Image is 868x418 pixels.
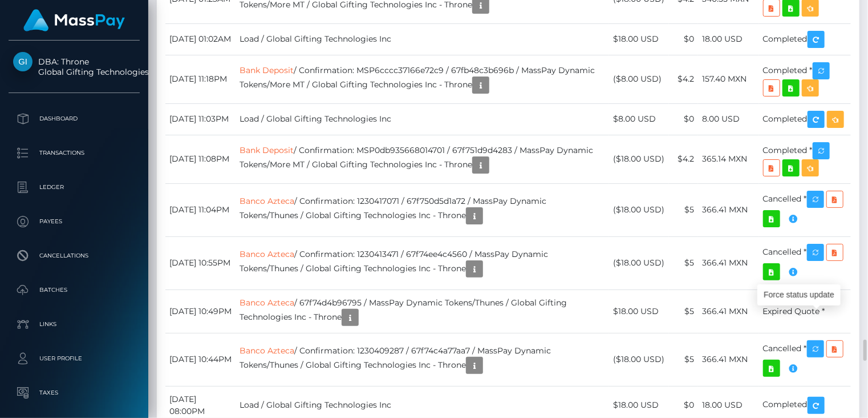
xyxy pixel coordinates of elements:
p: Links [13,316,135,333]
a: Taxes [9,379,140,407]
p: Taxes [13,384,135,401]
td: 157.40 MXN [698,55,759,103]
td: Load / Global Gifting Technologies Inc [236,23,609,55]
td: $5 [669,333,698,386]
td: / Confirmation: 1230413471 / 67f74ee4c4560 / MassPay Dynamic Tokens/Thunes / Global Gifting Techn... [236,236,609,290]
a: Links [9,310,140,339]
td: 366.41 MXN [698,290,759,333]
a: Payees [9,207,140,236]
a: Banco Azteca [240,298,294,308]
td: / Confirmation: MSP0db935668014701 / 67f751d9d4283 / MassPay Dynamic Tokens/More MT / Global Gift... [236,135,609,183]
td: [DATE] 11:03PM [165,103,236,135]
td: ($18.00 USD) [609,183,669,236]
td: $0 [669,23,698,55]
td: Completed [759,103,851,135]
td: $0 [669,103,698,135]
td: 366.41 MXN [698,333,759,386]
p: Batches [13,282,135,299]
td: $8.00 USD [609,103,669,135]
a: Banco Azteca [240,345,294,356]
td: $5 [669,290,698,333]
td: / Confirmation: 1230417071 / 67f750d5d1a72 / MassPay Dynamic Tokens/Thunes / Global Gifting Techn... [236,183,609,236]
p: Dashboard [13,110,135,127]
a: Bank Deposit [240,145,294,155]
p: User Profile [13,350,135,367]
td: $5 [669,183,698,236]
img: Global Gifting Technologies Inc [13,52,33,71]
td: 365.14 MXN [698,135,759,183]
td: $18.00 USD [609,290,669,333]
span: DBA: Throne Global Gifting Technologies Inc [9,57,140,77]
td: [DATE] 11:08PM [165,135,236,183]
td: $4.2 [669,55,698,103]
td: Completed * [759,55,851,103]
a: Dashboard [9,104,140,133]
a: User Profile [9,344,140,373]
td: / Confirmation: MSP6cccc37166e72c9 / 67fb48c3b696b / MassPay Dynamic Tokens/More MT / Global Gift... [236,55,609,103]
td: ($18.00 USD) [609,333,669,386]
td: ($18.00 USD) [609,236,669,290]
td: [DATE] 11:18PM [165,55,236,103]
img: MassPay Logo [23,9,125,31]
td: Completed * [759,135,851,183]
td: [DATE] 01:02AM [165,23,236,55]
td: 366.41 MXN [698,183,759,236]
a: Bank Deposit [240,65,294,75]
td: ($8.00 USD) [609,55,669,103]
a: Transactions [9,139,140,167]
td: $5 [669,236,698,290]
td: [DATE] 10:44PM [165,333,236,386]
td: Load / Global Gifting Technologies Inc [236,103,609,135]
p: Ledger [13,179,135,196]
td: 8.00 USD [698,103,759,135]
td: Completed [759,23,851,55]
p: Payees [13,213,135,230]
td: Cancelled * [759,333,851,386]
td: [DATE] 10:55PM [165,236,236,290]
td: Cancelled * [759,236,851,290]
a: Ledger [9,173,140,202]
td: $18.00 USD [609,23,669,55]
td: 18.00 USD [698,23,759,55]
div: Force status update [757,284,841,306]
td: $4.2 [669,135,698,183]
td: / 67f74d4b96795 / MassPay Dynamic Tokens/Thunes / Global Gifting Technologies Inc - Throne [236,290,609,333]
a: Cancellations [9,242,140,270]
td: ($18.00 USD) [609,135,669,183]
td: Expired Quote * [759,290,851,333]
a: Banco Azteca [240,196,294,206]
a: Batches [9,276,140,304]
p: Cancellations [13,247,135,264]
td: 366.41 MXN [698,236,759,290]
td: Cancelled * [759,183,851,236]
td: [DATE] 10:49PM [165,290,236,333]
a: Banco Azteca [240,249,294,259]
td: / Confirmation: 1230409287 / 67f74c4a77aa7 / MassPay Dynamic Tokens/Thunes / Global Gifting Techn... [236,333,609,386]
p: Transactions [13,144,135,162]
td: [DATE] 11:04PM [165,183,236,236]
